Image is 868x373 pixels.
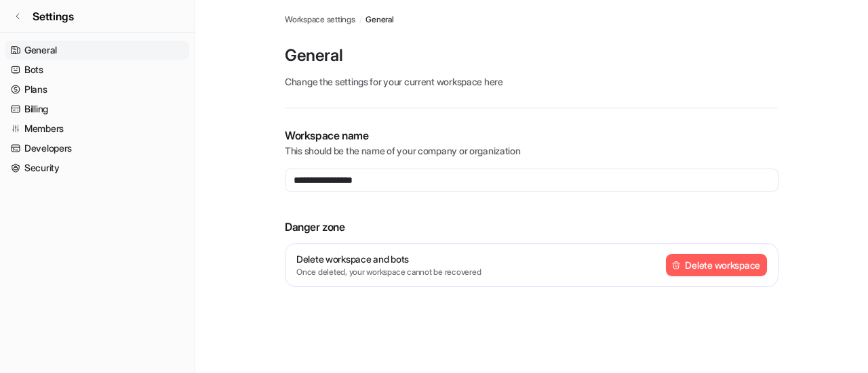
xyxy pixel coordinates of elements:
[33,8,74,24] span: Settings
[285,219,778,235] p: Danger zone
[285,14,355,26] a: Workspace settings
[285,144,778,158] p: This should be the name of your company or organization
[5,80,189,99] a: Plans
[666,254,767,276] button: Delete workspace
[366,14,393,26] a: General
[285,45,778,66] p: General
[5,139,189,158] a: Developers
[5,41,189,60] a: General
[296,252,481,266] p: Delete workspace and bots
[5,60,189,79] a: Bots
[285,74,778,89] p: Change the settings for your current workspace here
[5,100,189,118] a: Billing
[5,119,189,138] a: Members
[359,14,362,26] span: /
[285,127,778,144] p: Workspace name
[296,266,481,278] p: Once deleted, your workspace cannot be recovered
[5,158,189,177] a: Security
